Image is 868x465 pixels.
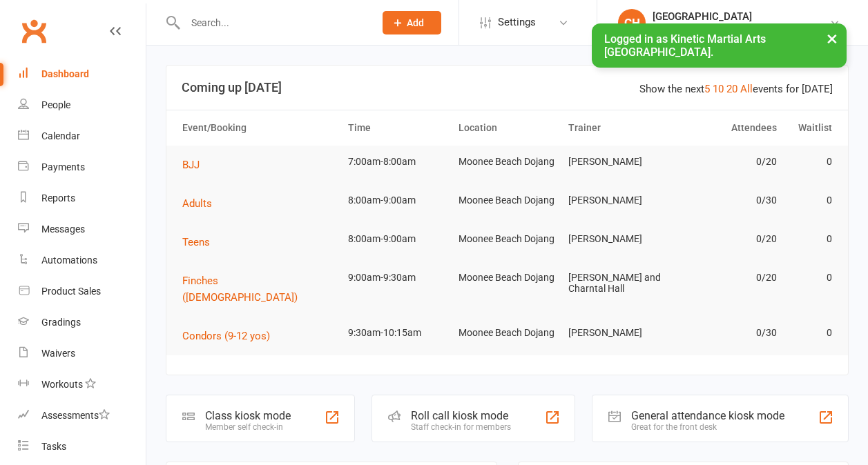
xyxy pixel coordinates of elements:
[562,146,673,178] td: [PERSON_NAME]
[342,261,452,294] td: 9:00am-9:30am
[452,223,563,255] td: Moonee Beach Dojang
[783,110,838,146] th: Waitlist
[783,223,838,255] td: 0
[383,11,441,34] button: Add
[631,422,784,432] div: Great for the front desk
[713,83,724,95] a: 10
[452,261,563,294] td: Moonee Beach Dojang
[673,223,783,255] td: 0/20
[411,409,511,422] div: Roll call kiosk mode
[673,146,783,178] td: 0/20
[41,224,85,235] div: Messages
[182,197,212,210] span: Adults
[41,130,80,141] div: Calendar
[452,184,563,217] td: Moonee Beach Dojang
[41,161,85,172] div: Payments
[41,99,70,110] div: People
[205,409,291,422] div: Class kiosk mode
[618,9,646,37] div: CH
[562,184,673,217] td: [PERSON_NAME]
[783,184,838,217] td: 0
[182,236,210,248] span: Teens
[498,7,536,38] span: Settings
[673,184,783,217] td: 0/30
[639,81,833,97] div: Show the next events for [DATE]
[18,245,146,276] a: Automations
[182,328,280,344] button: Condors (9-12 yos)
[18,431,146,462] a: Tasks
[18,276,146,307] a: Product Sales
[452,317,563,349] td: Moonee Beach Dojang
[673,261,783,294] td: 0/20
[182,159,200,171] span: BJJ
[18,152,146,183] a: Payments
[181,13,365,32] input: Search...
[653,23,829,35] div: Kinetic Martial Arts [GEOGRAPHIC_DATA]
[18,183,146,214] a: Reports
[342,317,452,349] td: 9:30am-10:15am
[41,255,97,266] div: Automations
[407,17,424,28] span: Add
[41,348,75,359] div: Waivers
[631,409,784,422] div: General attendance kiosk mode
[17,14,51,48] a: Clubworx
[342,223,452,255] td: 8:00am-9:00am
[18,214,146,245] a: Messages
[342,184,452,217] td: 8:00am-9:00am
[411,422,511,432] div: Staff check-in for members
[18,90,146,121] a: People
[18,369,146,400] a: Workouts
[182,81,833,95] h3: Coming up [DATE]
[452,110,563,146] th: Location
[562,223,673,255] td: [PERSON_NAME]
[562,110,673,146] th: Trainer
[41,317,81,328] div: Gradings
[205,422,291,432] div: Member self check-in
[182,234,220,250] button: Teens
[342,110,452,146] th: Time
[18,400,146,431] a: Assessments
[182,157,209,173] button: BJJ
[726,83,737,95] a: 20
[182,275,298,304] span: Finches ([DEMOGRAPHIC_DATA])
[41,379,83,390] div: Workouts
[820,23,845,53] button: ×
[673,110,783,146] th: Attendees
[783,146,838,178] td: 0
[562,317,673,349] td: [PERSON_NAME]
[452,146,563,178] td: Moonee Beach Dojang
[673,317,783,349] td: 0/30
[182,273,336,306] button: Finches ([DEMOGRAPHIC_DATA])
[562,261,673,305] td: [PERSON_NAME] and Charntal Hall
[740,83,753,95] a: All
[41,410,110,421] div: Assessments
[41,68,89,79] div: Dashboard
[653,10,829,23] div: [GEOGRAPHIC_DATA]
[704,83,710,95] a: 5
[18,338,146,369] a: Waivers
[182,195,222,212] button: Adults
[176,110,342,146] th: Event/Booking
[18,121,146,152] a: Calendar
[18,307,146,338] a: Gradings
[41,286,101,297] div: Product Sales
[783,317,838,349] td: 0
[182,330,270,342] span: Condors (9-12 yos)
[18,59,146,90] a: Dashboard
[342,146,452,178] td: 7:00am-8:00am
[783,261,838,294] td: 0
[604,32,766,59] span: Logged in as Kinetic Martial Arts [GEOGRAPHIC_DATA].
[41,192,75,204] div: Reports
[41,441,66,452] div: Tasks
